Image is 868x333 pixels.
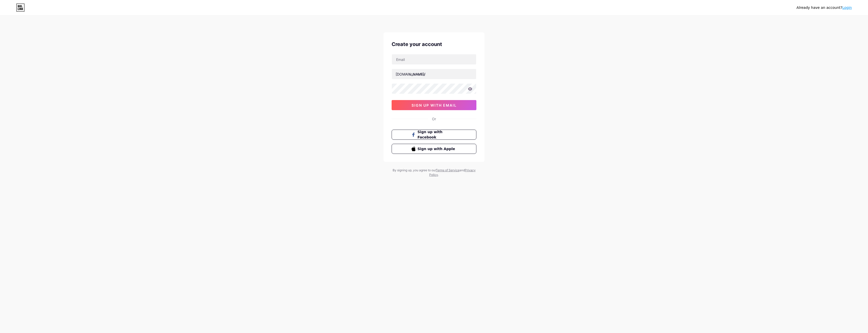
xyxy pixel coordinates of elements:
[392,100,476,110] button: sign up with email
[392,69,476,79] input: username
[436,168,459,172] a: Terms of Service
[797,5,852,10] div: Already have an account?
[392,130,476,140] button: Sign up with Facebook
[392,40,476,48] div: Create your account
[396,72,425,77] div: [DOMAIN_NAME]/
[432,116,436,122] div: Or
[392,144,476,154] button: Sign up with Apple
[418,146,457,152] span: Sign up with Apple
[418,129,457,140] span: Sign up with Facebook
[842,6,852,10] a: Login
[391,168,477,177] div: By signing up, you agree to our and .
[412,103,457,107] span: sign up with email
[392,54,476,64] input: Email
